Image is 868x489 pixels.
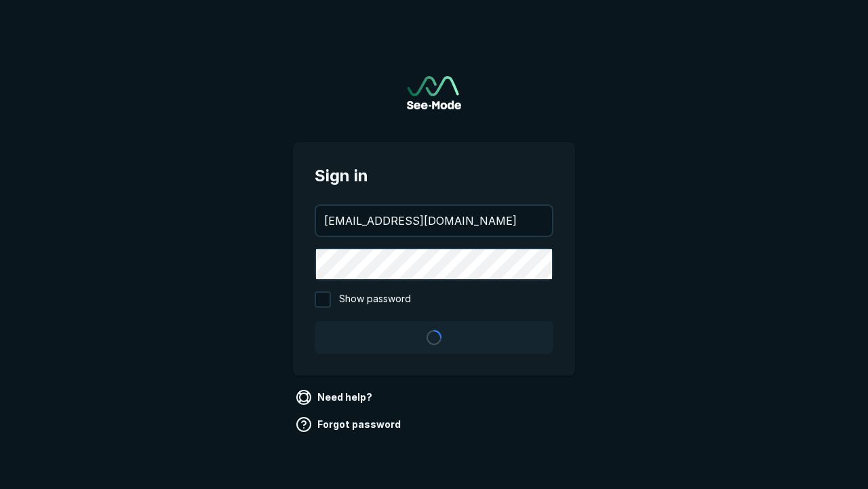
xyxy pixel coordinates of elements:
span: Show password [339,291,411,308]
img: See-Mode Logo [407,76,461,109]
a: Forgot password [293,414,406,435]
span: Sign in [315,164,553,188]
input: your@email.com [316,206,552,236]
a: Need help? [293,386,378,408]
a: Go to sign in [407,76,461,109]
